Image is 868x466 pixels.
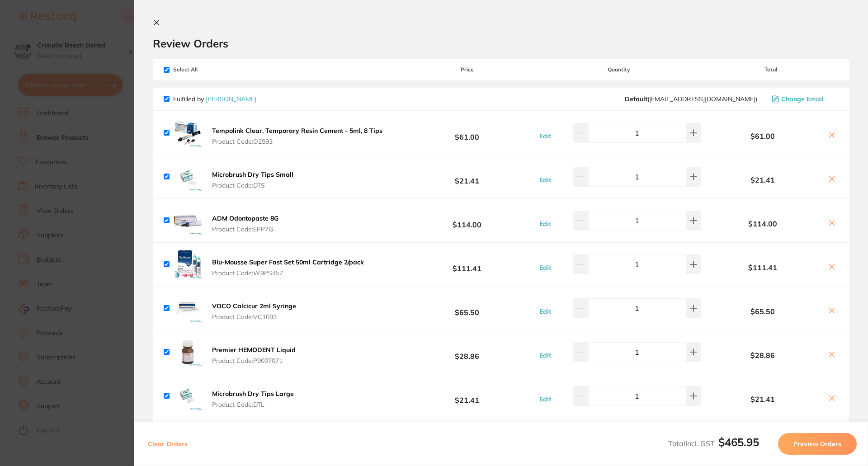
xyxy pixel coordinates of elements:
b: $465.95 [718,435,759,449]
b: Microbrush Dry Tips Small [212,170,293,179]
b: $61.00 [400,124,534,141]
span: Change Email [781,95,824,103]
button: Premier HEMODENT Liquid Product Code:P9007071 [209,346,298,365]
b: $21.41 [703,395,822,403]
button: Microbrush Dry Tips Large Product Code:DTL [209,390,297,409]
b: Microbrush Dry Tips Large [212,390,294,398]
button: Edit [537,132,554,140]
img: dmJ5Ymx3Yw [173,338,202,367]
b: $21.41 [703,176,822,184]
button: Edit [537,176,554,184]
img: cWQ4Nm5weg [173,118,202,147]
button: Edit [537,351,554,359]
b: ADM Odontopaste 8G [212,214,278,222]
b: $111.41 [703,264,822,272]
span: Product Code: DTS [212,182,293,189]
b: $21.41 [400,168,534,185]
b: $111.41 [400,256,534,273]
span: Select All [164,66,254,73]
b: $61.00 [703,132,822,140]
span: Product Code: W9PS457 [212,269,364,277]
button: VOCO Calcicur 2ml Syringe Product Code:VC1093 [209,302,299,321]
b: VOCO Calcicur 2ml Syringe [212,302,296,310]
button: Edit [537,220,554,228]
p: Fulfilled by [173,95,256,103]
img: YmVmOHRnMQ [173,206,202,235]
button: Change Email [769,95,838,103]
b: $65.50 [703,307,822,315]
span: Product Code: DTL [212,401,294,408]
b: $114.00 [400,212,534,229]
img: YmZjcHF1OQ [173,381,202,410]
a: [PERSON_NAME] [206,95,256,103]
span: Product Code: O2593 [212,138,382,145]
button: ADM Odontopaste 8G Product Code:EPP7G [209,214,281,233]
span: Product Code: P9007071 [212,357,296,364]
button: Clear Orders [145,433,190,455]
span: Total Incl. GST [668,439,759,448]
button: Edit [537,264,554,272]
button: Blu-Mousse Super Fast Set 50ml Cartridge 2/pack Product Code:W9PS457 [209,258,367,277]
b: $21.41 [400,387,534,404]
button: Preview Orders [778,433,857,455]
b: $114.00 [703,220,822,228]
b: Tempolink Clear, Temporary Resin Cement - 5ml, 8 Tips [212,127,382,135]
b: $28.86 [703,351,822,359]
span: Total [703,66,838,73]
button: Tempolink Clear, Temporary Resin Cement - 5ml, 8 Tips Product Code:O2593 [209,127,385,146]
img: Z2MyazAzbA [173,162,202,191]
button: Edit [537,307,554,315]
b: Premier HEMODENT Liquid [212,346,296,354]
b: $28.86 [400,344,534,360]
button: Edit [537,395,554,403]
span: Price [400,66,534,73]
b: Default [625,95,647,103]
span: save@adamdental.com.au [625,95,757,103]
span: Quantity [535,66,703,73]
b: Blu-Mousse Super Fast Set 50ml Cartridge 2/pack [212,258,364,266]
img: Ymh5NmliNQ [173,250,202,279]
button: Microbrush Dry Tips Small Product Code:DTS [209,170,296,189]
h2: Review Orders [153,37,849,50]
img: MWgwOXh0NA [173,294,202,323]
b: $65.50 [400,300,534,316]
span: Product Code: EPP7G [212,226,278,233]
span: Product Code: VC1093 [212,313,296,320]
